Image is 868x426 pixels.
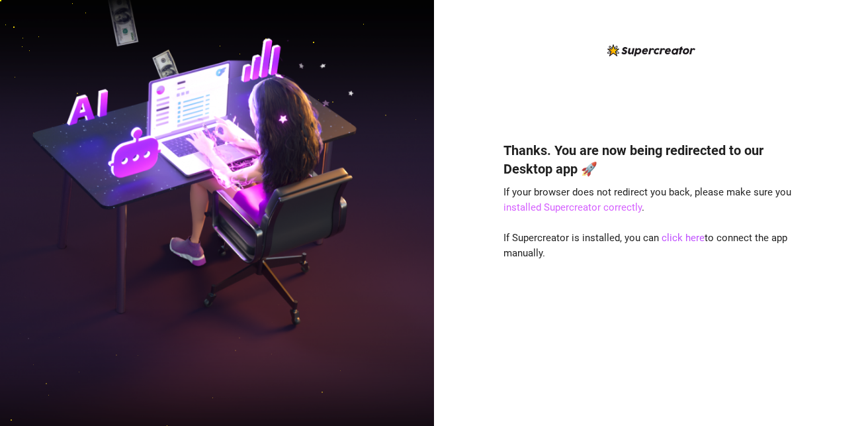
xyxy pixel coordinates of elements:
[503,186,791,214] span: If your browser does not redirect you back, please make sure you .
[607,44,695,56] img: logo-BBDzfeDw.svg
[503,201,642,213] a: installed Supercreator correctly
[662,232,705,244] a: click here
[503,141,799,178] h4: Thanks. You are now being redirected to our Desktop app 🚀
[503,232,787,260] span: If Supercreator is installed, you can to connect the app manually.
